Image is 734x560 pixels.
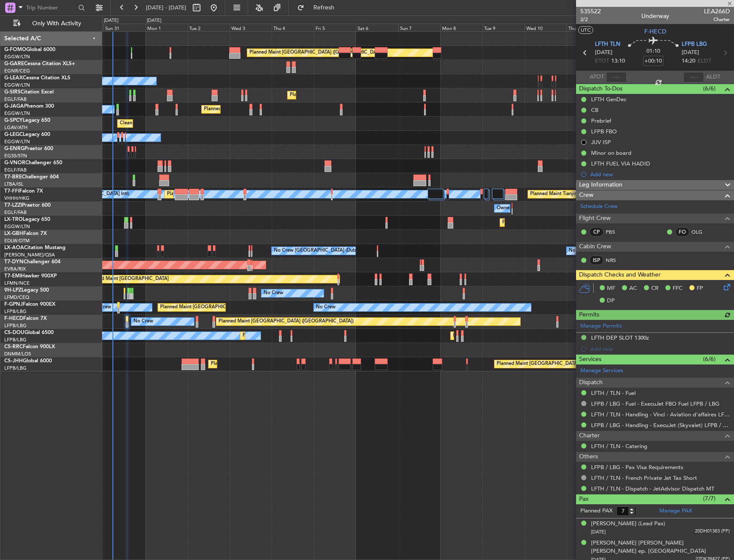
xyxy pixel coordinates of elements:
[698,57,711,66] span: ELDT
[4,302,55,307] a: F-GPNJFalcon 900EX
[606,256,625,264] a: NRS
[629,284,637,293] span: AC
[4,118,23,123] span: G-SPCY
[243,329,378,342] div: Planned Maint [GEOGRAPHIC_DATA] ([GEOGRAPHIC_DATA])
[356,24,398,31] div: Sat 6
[4,259,24,265] span: T7-DYN
[4,146,53,151] a: G-ENRGPraetor 600
[104,17,118,24] div: [DATE]
[682,48,699,57] span: [DATE]
[133,315,153,328] div: No Crew
[591,529,606,535] span: [DATE]
[167,188,310,201] div: Planned Maint [GEOGRAPHIC_DATA] ([GEOGRAPHIC_DATA] Intl)
[4,47,26,52] span: G-FOMO
[591,464,683,471] a: LFPB / LBG - Pax Visa Requirements
[4,209,27,216] a: EGLF/FAB
[4,344,55,349] a: CS-RRCFalcon 900LX
[482,24,525,31] div: Tue 9
[644,27,666,36] span: F-HECD
[579,270,661,280] span: Dispatch Checks and Weather
[579,84,622,94] span: Dispatch To-Dos
[204,103,339,116] div: Planned Maint [GEOGRAPHIC_DATA] ([GEOGRAPHIC_DATA])
[579,378,603,388] span: Dispatch
[704,7,730,16] span: LEA266D
[4,195,30,202] a: VHHH/HKG
[4,90,54,95] a: G-SIRSCitation Excel
[591,443,647,450] a: LFTH / TLN - Catering
[578,26,593,34] button: UTC
[4,259,61,265] a: T7-DYNChallenger 604
[703,355,716,364] span: (6/6)
[4,104,54,109] a: G-JAGAPhenom 300
[230,24,272,31] div: Wed 3
[4,288,49,293] a: 9H-LPZLegacy 500
[591,128,617,135] div: LFPB FBO
[673,284,682,293] span: FFC
[4,337,27,343] a: LFPB/LBG
[595,40,620,49] span: LFTH TLN
[580,16,601,23] span: 2/2
[4,175,22,180] span: T7-BRE
[675,227,689,237] div: FO
[4,181,24,187] a: LTBA/ISL
[703,84,716,93] span: (6/6)
[591,400,719,407] a: LFPB / LBG - Fuel - ExecuJet FBO Fuel LFPB / LBG
[4,302,23,307] span: F-GPNJ
[579,355,601,364] span: Services
[272,24,314,31] div: Thu 4
[589,227,604,237] div: CP
[607,297,615,305] span: DP
[580,367,623,375] a: Manage Services
[290,89,425,102] div: Planned Maint [GEOGRAPHIC_DATA] ([GEOGRAPHIC_DATA])
[595,57,609,66] span: ETOT
[591,138,611,146] div: JUV ISP
[4,351,31,357] a: DNMM/LOS
[4,138,30,145] a: EGGW/LTN
[4,82,30,88] a: EGGW/LTN
[103,24,146,31] div: Sun 31
[4,330,54,335] a: CS-DOUGlobal 6500
[4,217,23,222] span: LX-TRO
[4,75,70,81] a: G-LEAXCessna Citation XLS
[4,231,23,236] span: LX-GBH
[147,17,161,24] div: [DATE]
[4,358,23,364] span: CS-JHH
[697,284,703,293] span: FP
[306,5,342,11] span: Refresh
[579,214,611,223] span: Flight Crew
[4,217,50,222] a: LX-TROLegacy 650
[703,494,716,503] span: (7/7)
[249,46,385,59] div: Planned Maint [GEOGRAPHIC_DATA] ([GEOGRAPHIC_DATA])
[4,223,30,230] a: EGGW/LTN
[4,118,50,123] a: G-SPCYLegacy 650
[4,274,21,279] span: T7-EMI
[9,17,93,30] button: Only With Activity
[646,47,660,56] span: 01:10
[4,203,51,208] a: T7-LZZIPraetor 600
[569,244,609,257] div: No Crew Sabadell
[316,301,336,314] div: No Crew
[579,494,588,504] span: Pax
[4,124,27,131] a: LGAV/ATH
[188,24,230,31] div: Tue 2
[607,284,615,293] span: MF
[641,12,669,21] div: Underway
[398,24,440,31] div: Sun 7
[4,288,21,293] span: 9H-LPZ
[4,358,52,364] a: CS-JHHGlobal 6000
[706,73,720,81] span: ALDT
[4,330,24,335] span: CS-DOU
[611,57,625,66] span: 13:10
[4,61,24,66] span: G-GARE
[440,24,482,31] div: Mon 8
[591,485,714,492] a: LFTH / TLN - Dispatch - JetAdvisor Dispatch MT
[160,301,295,314] div: Planned Maint [GEOGRAPHIC_DATA] ([GEOGRAPHIC_DATA])
[4,146,24,151] span: G-ENRG
[4,280,30,286] a: LFMN/NCE
[4,132,50,137] a: G-LEGCLegacy 600
[4,245,66,250] a: LX-AOACitation Mustang
[4,252,55,258] a: [PERSON_NAME]/QSA
[579,452,598,462] span: Others
[591,106,598,114] div: CB
[591,389,636,397] a: LFTH / TLN - Fuel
